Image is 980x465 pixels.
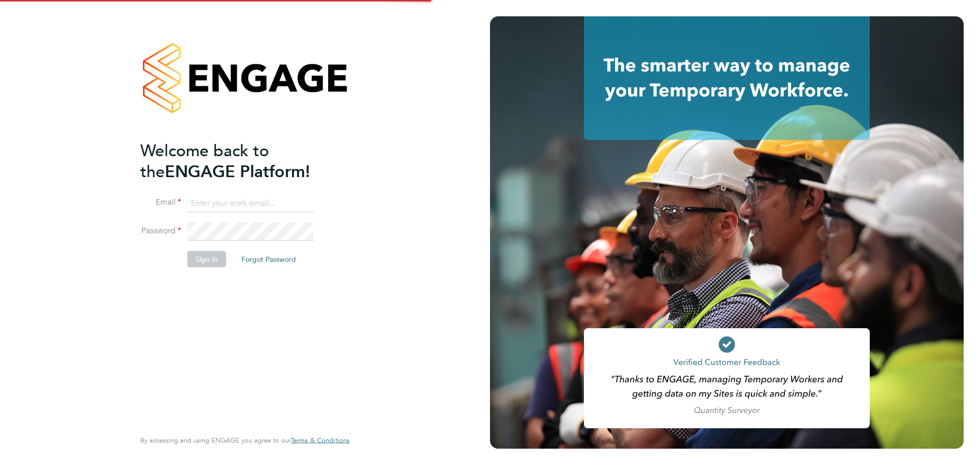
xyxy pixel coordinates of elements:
button: Sign In [187,251,226,267]
span: Welcome back to the [140,140,269,181]
a: Terms & Conditions [291,436,350,445]
button: Forgot Password [233,251,304,267]
input: Enter your work email... [187,194,313,212]
span: By accessing and using ENGAGE you agree to our [140,436,350,445]
label: Password [140,226,181,236]
label: Email [140,197,181,208]
h2: ENGAGE Platform! [140,140,339,182]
